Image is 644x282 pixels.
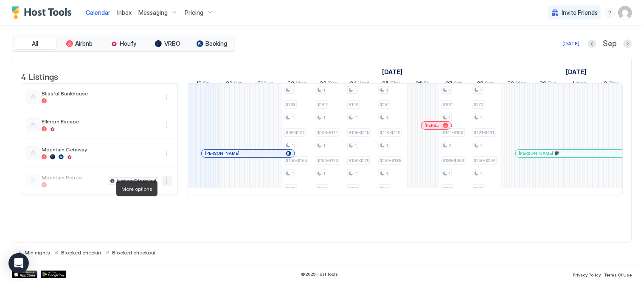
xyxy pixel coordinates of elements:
div: menu [162,176,172,186]
span: $197 [443,102,452,107]
div: menu [162,148,172,158]
span: Privacy Policy [573,272,601,277]
a: Privacy Policy [573,270,601,279]
span: Sun [264,80,274,89]
span: 2 [449,143,451,148]
button: VRBO [146,38,189,50]
span: 1 [449,87,451,93]
span: 1 [354,115,357,120]
a: September 24, 2025 [348,78,372,90]
span: Sun [485,80,495,89]
a: September 26, 2025 [414,78,432,90]
span: 1 [354,143,357,148]
a: Calendar [86,8,110,17]
div: menu [162,92,172,102]
div: User profile [619,6,632,20]
div: [DATE] [563,40,580,47]
span: Elkhorn Escape [42,118,158,125]
span: Fri [424,80,430,89]
span: 28 [477,80,484,89]
span: $150-$166 [286,158,307,163]
a: Terms Of Use [605,270,632,279]
span: Blocked checkout [112,249,156,256]
button: More options [162,120,172,130]
span: All [32,40,39,47]
span: 1 [292,143,294,148]
span: [PERSON_NAME] [205,151,239,156]
span: $141-$152 [443,130,464,135]
span: $121-$131 [474,130,495,135]
span: 26 [416,80,423,89]
span: Mountain Getaway [42,146,158,153]
a: September 19, 2025 [194,78,211,90]
span: Blissful Bunkhouse [42,90,158,97]
a: Host Tools Logo [12,6,76,19]
span: $149 [349,186,358,191]
span: Sat [234,80,242,89]
button: More options [162,92,172,102]
span: 1 [292,115,294,120]
span: 1 [386,115,388,120]
span: Messaging [138,9,168,17]
a: September 22, 2025 [286,78,309,90]
span: $138 [286,186,295,191]
span: Sep [603,39,617,49]
span: 30 [540,80,547,89]
span: 1 [292,87,294,93]
span: $188-$263 [443,158,464,163]
span: 29 [508,80,515,89]
span: $154 [380,186,390,191]
span: 24 [350,80,357,89]
button: Booking [191,38,233,50]
span: Mon [296,80,307,89]
span: $197 [443,186,452,191]
span: Inbox [117,9,132,16]
a: September 28, 2025 [475,78,497,90]
span: 1 [449,115,451,120]
button: Next month [624,39,632,48]
button: Airbnb [58,38,101,50]
span: 20 [226,80,233,89]
span: Houfy [120,40,137,47]
span: Mountain Retreat [42,174,104,181]
a: Google Play Store [41,271,66,278]
span: [PERSON_NAME] [519,151,554,156]
span: 1 [386,143,388,148]
a: App Store [12,271,37,278]
span: 1 [480,143,482,148]
span: $103-$111 [317,130,337,135]
a: September 20, 2025 [224,78,245,90]
span: 1 [323,143,325,148]
span: Booking [206,40,228,47]
span: $170 [474,186,484,191]
span: $150-$172 [317,158,338,163]
span: More options [121,186,152,192]
span: Tue [328,80,337,89]
a: September 30, 2025 [538,78,560,90]
a: September 29, 2025 [506,78,529,90]
span: 1 [480,115,482,120]
span: $170 [474,102,484,107]
span: $154 [380,102,390,107]
span: 1 [354,171,357,176]
span: $150-$179 [349,158,369,163]
a: September 4, 2025 [380,66,405,78]
span: Airbnb [76,40,93,47]
a: September 27, 2025 [444,78,464,90]
span: 4 Listings [21,70,58,82]
a: September 25, 2025 [380,78,402,90]
span: 1 [480,171,482,176]
span: $149 [349,102,358,107]
a: October 1, 2025 [564,66,589,78]
span: 1 [323,171,325,176]
span: Sat [454,80,462,89]
a: September 23, 2025 [318,78,340,90]
span: Pricing [185,9,203,17]
div: tab-group [12,36,235,52]
span: 1 [323,87,325,93]
span: Wed [576,80,587,89]
span: Min nights [25,249,50,256]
